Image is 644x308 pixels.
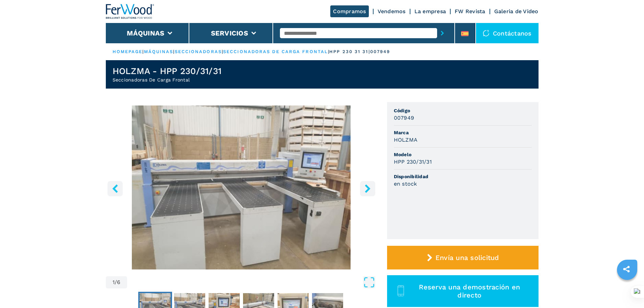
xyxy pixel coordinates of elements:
a: Galeria de Video [494,8,539,15]
h3: en stock [394,180,417,188]
a: HOMEPAGE [113,49,143,54]
h2: Seccionadoras De Carga Frontal [113,76,222,83]
button: Open Fullscreen [129,276,375,288]
span: Modelo [394,151,532,158]
span: | [142,49,144,54]
a: seccionadoras de carga frontal [223,49,328,54]
span: 1 [113,280,115,285]
button: Máquinas [127,29,164,37]
div: Contáctanos [476,23,539,43]
a: Compramos [330,5,368,17]
button: right-button [360,181,375,196]
h1: HOLZMA - HPP 230/31/31 [113,66,222,76]
h3: HPP 230/31/31 [394,158,432,166]
a: máquinas [144,49,173,54]
div: Go to Slide 1 [106,105,377,269]
img: Ferwood [106,4,154,19]
a: FW Revista [455,8,485,15]
span: / [115,280,117,285]
button: left-button [108,181,123,196]
span: Disponibilidad [394,173,532,180]
p: hpp 230 31 31 | [329,49,370,55]
span: Reserva una demostración en directo [408,283,530,299]
p: 007949 [370,49,390,55]
button: Reserva una demostración en directo [387,275,539,307]
span: Envía una solicitud [435,254,499,262]
span: | [173,49,174,54]
h3: HOLZMA [394,136,418,144]
img: Seccionadoras De Carga Frontal HOLZMA HPP 230/31/31 [106,105,377,269]
a: La empresa [414,8,446,15]
a: seccionadoras [175,49,222,54]
span: Código [394,107,532,114]
span: | [328,49,329,54]
button: Envía una solicitud [387,246,539,269]
button: Servicios [211,29,248,37]
h3: 007949 [394,114,414,122]
button: submit-button [437,25,448,41]
span: | [222,49,223,54]
span: 6 [117,280,120,285]
a: Vendemos [378,8,406,15]
iframe: Chat [615,278,639,303]
img: Contáctanos [483,30,490,37]
span: Marca [394,129,532,136]
a: sharethis [618,261,635,278]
